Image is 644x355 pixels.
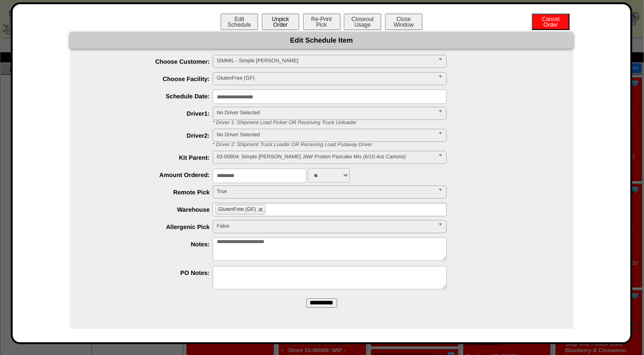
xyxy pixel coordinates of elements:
[385,14,422,30] button: CloseWindow
[221,14,258,30] button: EditSchedule
[344,14,381,30] button: CloseoutUsage
[217,221,434,232] span: False
[218,207,256,212] span: GlutenFree (GF)
[303,14,341,30] button: Re-PrintPick
[217,129,434,141] span: No Driver Selected
[217,55,434,67] span: SIMMIL - Simple [PERSON_NAME]
[217,151,434,163] span: 03-00904: Simple [PERSON_NAME] JAW Protein Pancake Mix (6/10.4oz Cartons)
[89,75,213,82] label: Choose Facility:
[532,14,570,30] button: CancelOrder
[89,206,213,213] label: Warehouse
[89,269,213,276] label: PO Notes:
[89,171,213,178] label: Amount Ordered:
[206,142,573,148] div: * Driver 2: Shipment Truck Loader OR Receiving Load Putaway Driver
[217,186,434,197] span: True
[217,73,434,84] span: GlutenFree (GF)
[89,189,213,196] label: Remote Pick
[217,107,434,118] span: No Driver Selected
[70,32,573,49] div: Edit Schedule Item
[262,14,299,30] button: UnpickOrder
[89,132,213,139] label: Driver2:
[89,223,213,230] label: Allergenic Pick
[89,58,213,65] label: Choose Customer:
[89,93,213,100] label: Schedule Date:
[89,241,213,248] label: Notes:
[89,154,213,161] label: Kit Parent:
[384,21,423,28] a: CloseWindow
[206,120,573,126] div: * Driver 1: Shipment Load Picker OR Receiving Truck Unloader
[89,110,213,117] label: Driver1:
